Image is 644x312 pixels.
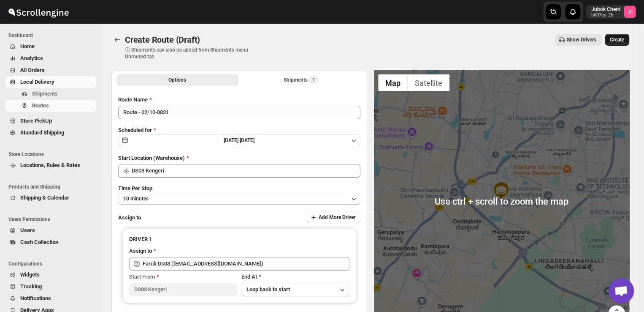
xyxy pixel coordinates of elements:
[20,239,58,245] span: Cash Collection
[555,34,601,46] button: Show Drivers
[20,227,35,233] span: Users
[246,286,290,293] span: Loop back to start
[605,34,629,46] button: Create
[20,271,40,278] span: Widgets
[624,6,636,18] span: Jubok Chetri
[586,5,636,19] button: User menu
[132,164,360,178] input: Search location
[609,278,634,304] div: Open chat
[20,162,80,168] span: Locations, Rules & Rates
[224,137,240,143] span: [DATE] |
[5,269,96,281] button: Widgets
[168,77,186,83] span: Options
[20,55,43,61] span: Analytics
[125,47,258,60] p: ⓘ Shipments can also be added from Shipments menu Unrouted tab
[8,260,97,267] span: Configurations
[118,134,360,146] button: [DATE]|[DATE]
[5,236,96,248] button: Cash Collection
[8,216,97,223] span: Users Permissions
[5,100,96,112] button: Routes
[20,194,69,201] span: Shipping & Calendar
[567,36,596,43] span: Show Drivers
[125,35,200,45] span: Create Route (Draft)
[5,52,96,64] button: Analytics
[241,273,349,281] div: End At
[118,214,141,221] span: Assign to
[5,64,96,76] button: All Orders
[118,127,152,133] span: Scheduled for
[378,74,408,91] button: Show street map
[591,6,620,13] p: Jubok Chetri
[240,137,254,143] span: [DATE]
[8,183,97,190] span: Products and Shipping
[123,195,149,202] span: 10 minutes
[20,79,54,85] span: Local Delivery
[319,214,355,221] span: Add More Driver
[20,43,35,49] span: Home
[20,283,42,290] span: Tracking
[5,192,96,204] button: Shipping & Calendar
[5,41,96,52] button: Home
[241,283,349,296] button: Loop back to start
[408,74,449,91] button: Show satellite imagery
[118,96,148,103] span: Route Name
[610,36,624,43] span: Create
[627,9,633,15] text: JC
[5,88,96,100] button: Shipments
[32,102,49,109] span: Routes
[20,295,51,301] span: Notifications
[32,90,58,97] span: Shipments
[284,76,319,84] div: Shipments
[129,274,155,280] span: Start From
[5,159,96,171] button: Locations, Rules & Rates
[20,67,45,73] span: All Orders
[20,118,52,124] span: Store PickUp
[20,129,64,136] span: Standard Shipping
[7,1,70,22] img: ScrollEngine
[5,281,96,293] button: Tracking
[307,211,360,223] button: Add More Driver
[8,32,97,39] span: Dashboard
[129,235,349,244] h3: DRIVER 1
[118,106,360,119] input: Eg: Bengaluru Route
[8,151,97,158] span: Store Locations
[116,74,238,86] button: All Route Options
[118,185,152,192] span: Time Per Stop
[118,155,185,161] span: Start Location (Warehouse)
[111,34,123,46] button: Routes
[312,77,315,83] span: 1
[591,13,620,18] p: b607ea-2b
[143,257,349,271] input: Search assignee
[5,224,96,236] button: Users
[129,247,152,255] div: Assign to
[5,293,96,304] button: Notifications
[118,193,360,205] button: 10 minutes
[240,74,362,86] button: Selected Shipments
